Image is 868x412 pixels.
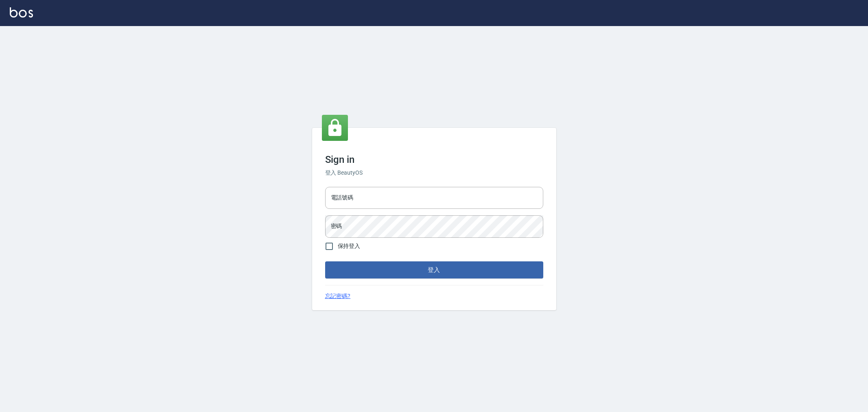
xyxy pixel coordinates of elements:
[338,242,361,250] span: 保持登入
[325,261,543,278] button: 登入
[325,154,543,165] h3: Sign in
[325,292,351,300] a: 忘記密碼?
[10,7,33,18] img: Logo
[325,169,543,177] h6: 登入 BeautyOS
